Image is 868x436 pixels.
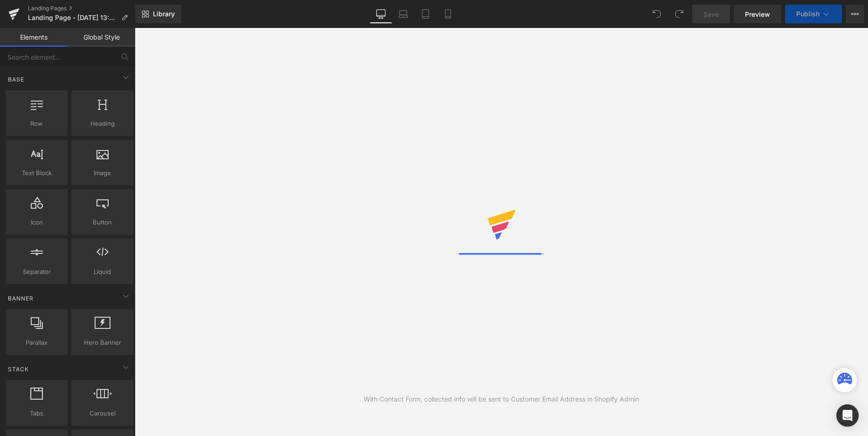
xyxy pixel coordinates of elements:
span: Separator [8,267,65,277]
a: Preview [734,5,781,23]
a: Tablet [414,5,437,23]
button: More [846,5,864,23]
span: Text Block [8,168,65,178]
span: Button [74,218,131,227]
a: New Library [135,5,181,23]
div: Open Intercom Messenger [836,404,859,427]
a: Laptop [392,5,414,23]
span: Save [703,9,719,19]
span: Hero Banner [74,338,131,347]
span: Preview [745,9,770,19]
span: Tabs [8,409,65,418]
button: Redo [670,5,689,23]
a: Desktop [370,5,392,23]
span: Library [153,10,175,18]
div: With Contact Form, collected info will be sent to Customer Email Address in Shopify Admin [364,394,639,404]
span: Stack [7,365,30,374]
span: Liquid [74,267,131,277]
span: Carousel [74,409,131,418]
a: Landing Pages [28,5,135,12]
button: Undo [648,5,666,23]
span: Landing Page - [DATE] 13:28:39 [28,14,117,21]
span: Heading [74,119,131,129]
span: Icon [8,218,65,227]
span: Row [8,119,65,129]
a: Global Style [68,28,135,47]
span: Base [7,75,25,84]
span: Image [74,168,131,178]
span: Parallax [8,338,65,347]
span: Publish [796,10,820,18]
span: Banner [7,294,34,303]
a: Mobile [437,5,459,23]
button: Publish [785,5,842,23]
